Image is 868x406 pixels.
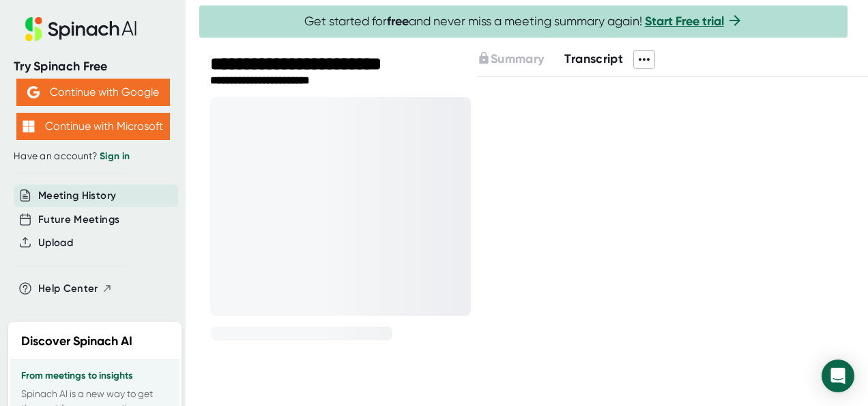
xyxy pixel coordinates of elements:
button: Meeting History [38,188,116,204]
button: Transcript [564,50,623,68]
a: Sign in [100,150,130,162]
button: Continue with Microsoft [16,113,170,140]
b: free [387,14,409,29]
span: Transcript [564,51,623,66]
span: Get started for and never miss a meeting summary again! [304,14,743,29]
button: Future Meetings [38,212,119,228]
h3: From meetings to insights [21,370,169,381]
button: Continue with Google [16,79,170,106]
img: Aehbyd4JwY73AAAAAElFTkSuQmCC [27,86,40,98]
button: Help Center [38,281,113,297]
span: Summary [491,51,544,66]
h2: Discover Spinach AI [21,332,132,351]
button: Summary [477,50,544,68]
span: Help Center [38,281,98,297]
div: Open Intercom Messenger [822,360,854,392]
div: Upgrade to access [477,50,564,69]
div: Have an account? [14,150,172,163]
div: Try Spinach Free [14,59,172,75]
a: Start Free trial [645,14,724,29]
button: Upload [38,235,73,251]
